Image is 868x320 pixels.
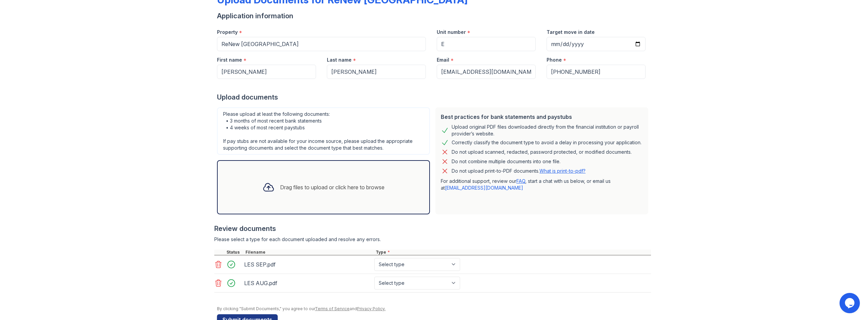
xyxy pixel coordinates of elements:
[374,250,651,255] div: Type
[452,148,632,156] div: Do not upload scanned, redacted, password protected, or modified documents.
[516,178,525,184] a: FAQ
[445,185,523,191] a: [EMAIL_ADDRESS][DOMAIN_NAME]
[840,293,861,313] iframe: chat widget
[217,92,651,102] div: Upload documents
[214,224,651,233] div: Review documents
[437,29,466,36] label: Unit number
[244,259,372,270] div: LES SEP.pdf
[441,178,643,191] p: For additional support, review our , start a chat with us below, or email us at
[452,157,560,166] div: Do not combine multiple documents into one file.
[244,250,374,255] div: Filename
[357,306,386,311] a: Privacy Policy.
[214,236,651,243] div: Please select a type for each document uploaded and resolve any errors.
[327,57,352,63] label: Last name
[217,29,238,36] label: Property
[217,11,651,21] div: Application information
[217,107,430,155] div: Please upload at least the following documents: • 3 months of most recent bank statements • 4 wee...
[547,57,562,63] label: Phone
[280,183,384,191] div: Drag files to upload or click here to browse
[452,168,586,174] p: Do not upload print-to-PDF documents.
[452,124,643,137] div: Upload original PDF files downloaded directly from the financial institution or payroll provider’...
[217,57,242,63] label: First name
[539,168,586,174] a: What is print-to-pdf?
[217,306,651,312] div: By clicking "Submit Documents," you agree to our and
[437,57,449,63] label: Email
[452,138,642,147] div: Correctly classify the document type to avoid a delay in processing your application.
[547,29,595,36] label: Target move in date
[441,113,643,121] div: Best practices for bank statements and paystubs
[244,278,372,289] div: LES AUG.pdf
[315,306,350,311] a: Terms of Service
[225,250,244,255] div: Status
